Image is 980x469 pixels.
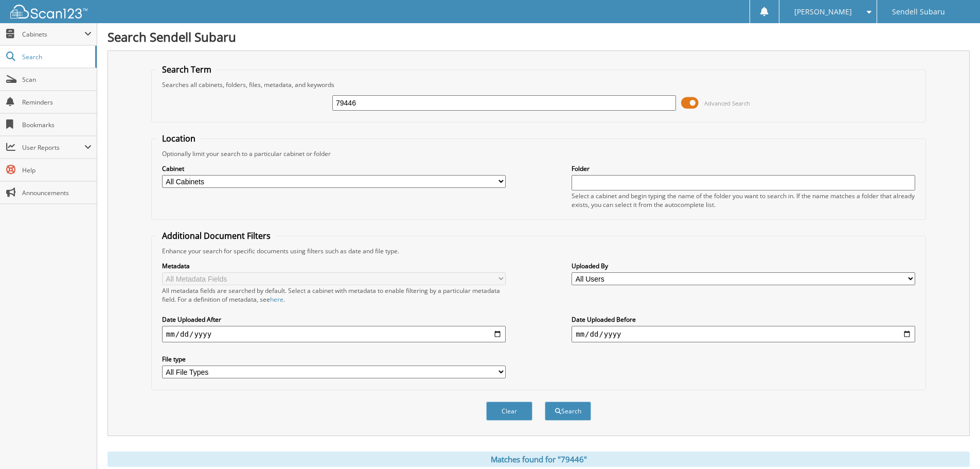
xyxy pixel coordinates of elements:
[572,315,915,324] label: Date Uploaded Before
[704,99,750,107] span: Advanced Search
[157,230,276,241] legend: Additional Document Filters
[162,315,506,324] label: Date Uploaded After
[572,262,915,270] label: Uploaded By
[157,133,201,144] legend: Location
[162,355,506,363] label: File type
[892,9,945,15] span: Sendell Subaru
[486,402,532,421] button: Clear
[572,164,915,173] label: Folder
[157,247,920,255] div: Enhance your search for specific documents using filters such as date and file type.
[270,295,283,304] a: here
[22,188,92,197] span: Announcements
[108,451,970,467] div: Matches found for "79446"
[572,192,915,209] div: Select a cabinet and begin typing the name of the folder you want to search in. If the name match...
[162,326,506,342] input: start
[22,30,84,39] span: Cabinets
[22,143,84,152] span: User Reports
[157,64,217,75] legend: Search Term
[22,166,92,175] span: Help
[572,326,915,342] input: end
[794,9,852,15] span: [PERSON_NAME]
[22,120,92,129] span: Bookmarks
[108,28,970,45] h1: Search Sendell Subaru
[545,402,591,421] button: Search
[157,80,920,89] div: Searches all cabinets, folders, files, metadata, and keywords
[22,98,92,107] span: Reminders
[162,286,506,304] div: All metadata fields are searched by default. Select a cabinet with metadata to enable filtering b...
[22,75,92,84] span: Scan
[162,164,506,173] label: Cabinet
[10,5,87,19] img: scan123-logo-white.svg
[162,262,506,270] label: Metadata
[22,53,90,61] span: Search
[157,149,920,158] div: Optionally limit your search to a particular cabinet or folder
